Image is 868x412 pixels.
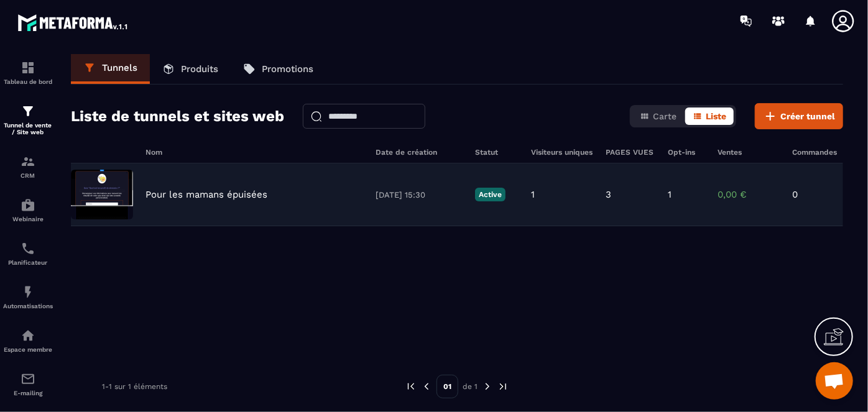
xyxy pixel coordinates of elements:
img: image [71,170,133,219]
button: Créer tunnel [755,103,843,129]
p: Tableau de bord [3,78,53,85]
a: Tunnels [71,54,150,84]
p: 0,00 € [718,189,780,200]
p: 01 [436,375,458,398]
p: Tunnels [102,62,137,73]
p: Automatisations [3,303,53,309]
a: emailemailE-mailing [3,362,53,406]
p: Promotions [262,63,313,75]
a: Promotions [231,54,326,84]
span: Créer tunnel [780,110,835,122]
p: Planificateur [3,259,53,266]
p: de 1 [463,382,478,391]
h6: Date de création [376,148,463,157]
a: Produits [150,54,231,84]
p: [DATE] 15:30 [376,190,463,199]
img: prev [405,381,417,392]
a: schedulerschedulerPlanificateur [3,232,53,275]
img: formation [21,154,35,169]
button: Carte [632,108,684,125]
p: 1 [531,189,535,200]
span: Liste [706,111,726,121]
h6: Opt-ins [668,148,705,157]
h6: Statut [475,148,519,157]
a: formationformationTableau de bord [3,51,53,94]
h6: Nom [145,148,363,157]
img: automations [21,328,35,343]
p: 0 [792,189,829,200]
img: next [482,381,493,392]
img: formation [21,104,35,119]
p: Tunnel de vente / Site web [3,122,53,135]
h6: Commandes [792,148,837,157]
p: 1 [668,189,672,200]
button: Liste [685,108,734,125]
img: logo [17,11,129,34]
a: automationsautomationsEspace membre [3,319,53,362]
p: E-mailing [3,390,53,396]
p: 1-1 sur 1 éléments [102,382,167,391]
p: CRM [3,172,53,179]
img: automations [21,198,35,213]
p: Espace membre [3,346,53,353]
img: scheduler [21,241,35,256]
img: prev [421,381,432,392]
p: Webinaire [3,216,53,222]
span: Carte [653,111,676,121]
img: automations [21,285,35,300]
img: next [497,381,509,392]
img: email [21,372,35,387]
a: automationsautomationsAutomatisations [3,275,53,319]
a: automationsautomationsWebinaire [3,188,53,232]
p: Produits [181,63,218,75]
a: Ouvrir le chat [816,362,853,400]
p: Pour les mamans épuisées [145,189,267,200]
p: 3 [606,189,611,200]
a: formationformationTunnel de vente / Site web [3,94,53,145]
h6: Ventes [718,148,780,157]
h6: Visiteurs uniques [531,148,593,157]
a: formationformationCRM [3,145,53,188]
img: formation [21,60,35,75]
p: Active [475,188,506,201]
h2: Liste de tunnels et sites web [71,104,284,129]
h6: PAGES VUES [606,148,655,157]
